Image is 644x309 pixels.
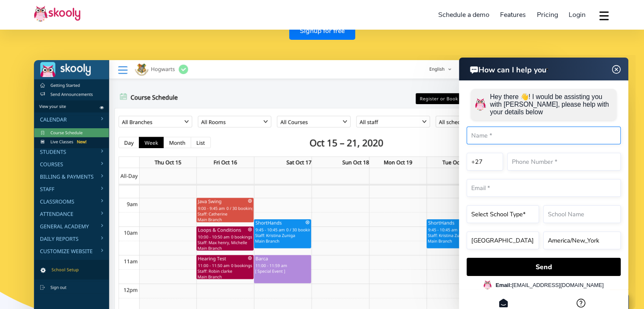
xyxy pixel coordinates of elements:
a: Pricing [531,8,564,22]
a: Login [563,8,591,22]
img: Skooly [34,6,80,22]
a: Features [495,8,531,22]
a: Schedule a demo [433,8,495,22]
a: Signup for free [289,22,355,40]
button: dropdown menu [598,6,610,25]
span: Login [569,10,586,19]
span: Pricing [537,10,558,19]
